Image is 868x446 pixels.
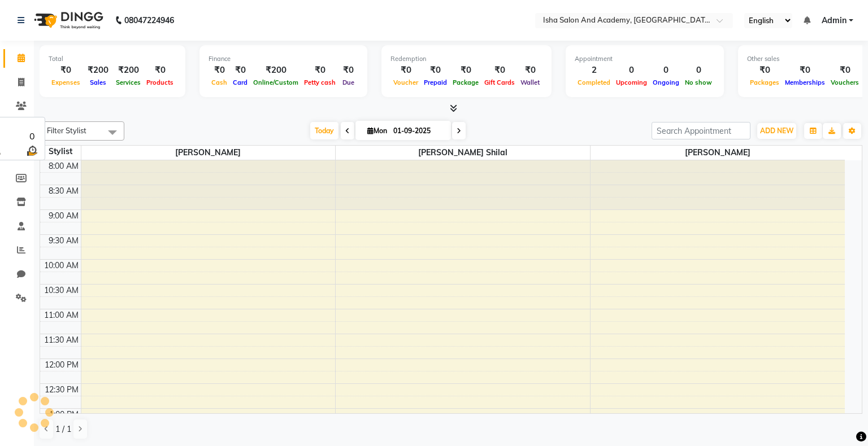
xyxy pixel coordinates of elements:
div: 11:00 AM [42,309,81,321]
div: ₹0 [782,64,828,77]
span: Services [113,78,144,86]
span: Gift Cards [481,78,518,86]
span: ADD NEW [760,126,793,135]
span: No show [682,78,715,86]
div: ₹200 [250,64,301,77]
div: 0 [25,130,39,143]
div: ₹0 [390,64,421,77]
input: 2025-09-01 [390,123,446,139]
span: Expenses [49,78,83,86]
div: ₹0 [450,64,481,77]
div: ₹0 [828,64,862,77]
span: Vouchers [828,78,862,86]
span: [PERSON_NAME] [81,146,336,160]
div: 10:30 AM [42,285,81,296]
div: 12:30 PM [42,384,81,396]
span: Ongoing [650,78,682,86]
div: 0 [613,64,650,77]
div: ₹0 [144,64,176,77]
span: Admin [822,15,847,27]
div: 8:30 AM [46,185,81,197]
span: Voucher [390,78,421,86]
span: Online/Custom [250,78,301,86]
div: ₹0 [421,64,450,77]
span: Cash [209,78,230,86]
input: Search Appointment [652,122,750,139]
img: logo [29,5,106,36]
div: 8:00 AM [46,160,81,172]
span: Today [310,122,338,139]
div: ₹200 [83,64,113,77]
div: ₹0 [747,64,782,77]
div: 1:00 PM [47,409,81,421]
div: Redemption [390,54,542,64]
div: ₹0 [518,64,542,77]
span: Wallet [518,78,542,86]
div: Total [49,54,176,64]
div: ₹0 [230,64,250,77]
span: Mon [364,126,390,135]
div: ₹200 [113,64,144,77]
span: Memberships [782,78,828,86]
b: 08047224946 [124,5,174,36]
div: 12:00 PM [42,359,81,371]
span: Sales [87,78,109,86]
span: Card [230,78,250,86]
span: Prepaid [421,78,450,86]
div: ₹0 [338,64,358,77]
span: Upcoming [613,78,650,86]
span: [PERSON_NAME] [591,146,845,160]
div: 9:30 AM [46,235,81,247]
span: Packages [747,78,782,86]
span: Package [450,78,481,86]
span: Products [144,78,176,86]
div: 10:00 AM [42,260,81,272]
div: ₹0 [209,64,230,77]
div: 0 [650,64,682,77]
span: Filter Stylist [47,126,86,135]
div: ₹0 [481,64,518,77]
span: Due [340,78,357,86]
div: ₹0 [301,64,338,77]
div: Appointment [575,54,715,64]
span: [PERSON_NAME] shilal [336,146,590,160]
div: ₹0 [49,64,83,77]
span: 1 / 1 [55,423,71,435]
div: Finance [209,54,358,64]
div: 9:00 AM [46,210,81,222]
img: wait_time.png [25,143,39,158]
button: ADD NEW [757,123,796,139]
span: Completed [575,78,613,86]
div: 0 [682,64,715,77]
span: Petty cash [301,78,338,86]
div: 2 [575,64,613,77]
div: Stylist [40,146,81,158]
div: 11:30 AM [42,334,81,346]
